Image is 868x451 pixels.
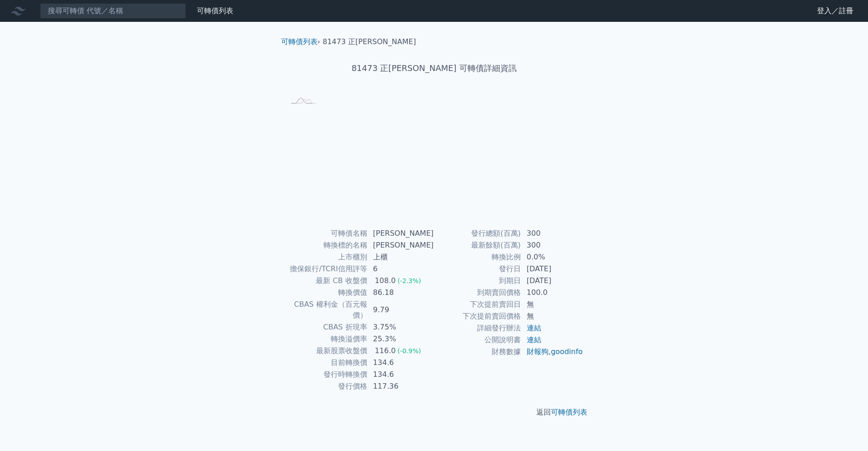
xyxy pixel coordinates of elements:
td: 擔保銀行/TCRI信用評等 [285,263,368,275]
td: 發行日 [434,263,521,275]
a: 可轉債列表 [281,37,318,46]
td: 轉換標的名稱 [285,239,368,251]
td: 117.36 [368,380,434,392]
td: 上櫃 [368,251,434,263]
div: 116.0 [373,345,398,356]
li: 81473 正[PERSON_NAME] [323,36,416,47]
td: 轉換價值 [285,287,368,299]
td: 最新 CB 收盤價 [285,275,368,287]
li: › [281,36,320,47]
span: (-0.9%) [397,347,421,355]
span: (-2.3%) [397,277,421,284]
td: 財務數據 [434,346,521,358]
td: 9.79 [368,299,434,321]
a: 連結 [527,324,541,332]
td: 發行價格 [285,380,368,392]
input: 搜尋可轉債 代號／名稱 [40,3,186,19]
td: 下次提前賣回日 [434,299,521,310]
td: 轉換比例 [434,251,521,263]
td: 最新餘額(百萬) [434,239,521,251]
td: 公開說明書 [434,334,521,346]
td: 到期賣回價格 [434,287,521,299]
td: 詳細發行辦法 [434,322,521,334]
a: 可轉債列表 [197,6,233,15]
td: 最新股票收盤價 [285,345,368,357]
a: goodinfo [551,347,583,356]
td: 300 [521,228,584,239]
td: 發行時轉換價 [285,369,368,380]
a: 可轉債列表 [551,408,587,416]
p: 返回 [274,407,595,418]
td: [PERSON_NAME] [368,239,434,251]
td: 86.18 [368,287,434,299]
td: [PERSON_NAME] [368,228,434,239]
td: 無 [521,310,584,322]
td: 25.3% [368,333,434,345]
td: 3.75% [368,321,434,333]
div: 108.0 [373,275,398,286]
td: 上市櫃別 [285,251,368,263]
td: 100.0 [521,287,584,299]
td: CBAS 權利金（百元報價） [285,299,368,321]
td: , [521,346,584,358]
td: 6 [368,263,434,275]
td: 轉換溢價率 [285,333,368,345]
td: [DATE] [521,263,584,275]
td: 134.6 [368,369,434,380]
a: 登入／註冊 [810,4,861,18]
td: 到期日 [434,275,521,287]
td: 發行總額(百萬) [434,228,521,239]
td: 下次提前賣回價格 [434,310,521,322]
td: CBAS 折現率 [285,321,368,333]
td: [DATE] [521,275,584,287]
td: 134.6 [368,357,434,369]
a: 財報狗 [527,347,549,356]
td: 300 [521,239,584,251]
td: 無 [521,299,584,310]
td: 0.0% [521,251,584,263]
a: 連結 [527,335,541,344]
h1: 81473 正[PERSON_NAME] 可轉債詳細資訊 [274,62,595,75]
td: 可轉債名稱 [285,228,368,239]
td: 目前轉換價 [285,357,368,369]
